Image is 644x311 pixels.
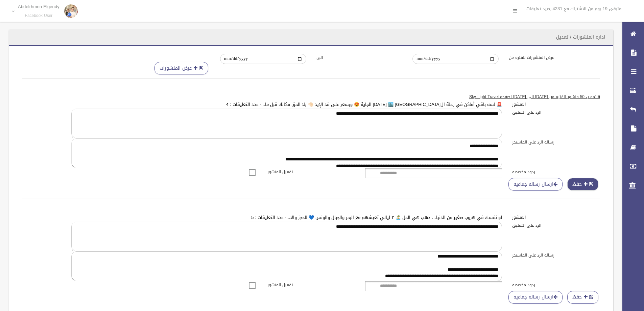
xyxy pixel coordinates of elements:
label: الرد على التعليق [507,109,605,116]
button: حفظ [567,178,598,191]
label: ردود مخصصه [507,168,605,176]
a: لو نفسك في هروب صغير من الدنيا… دهب هي الحل 🏝️ ٣ ليالي تعيشهم مع البحر والجبال والونس 💙 للحجز وال... [251,213,502,222]
header: اداره المنشورات / تعديل [548,30,613,44]
button: عرض المنشورات [154,62,208,74]
label: المنشور [507,101,605,108]
u: قائمه ب 50 منشور للفتره من [DATE] الى [DATE] لصفحه Sky Light Travel [469,93,600,101]
label: ردود مخصصه [507,281,605,289]
label: المنشور [507,214,605,221]
label: الى [311,54,408,61]
a: ارسال رساله جماعيه [508,178,563,191]
small: Facebook User [18,13,59,18]
a: 🚨 لسه باقي أماكن في رحلة ال[GEOGRAPHIC_DATA] 🏙️ [DATE] الجاية 😍 وبسعر على قد الإيد 🤏🏻 يلا الحق مك... [226,100,502,109]
label: رساله الرد على الماسنجر [507,138,605,146]
button: حفظ [567,291,598,304]
label: رساله الرد على الماسنجر [507,251,605,259]
a: ارسال رساله جماعيه [508,291,563,304]
label: عرض المنشورات للفتره من [504,54,600,61]
label: الرد على التعليق [507,222,605,229]
p: Abdelrhmen Elgendy [18,4,59,9]
label: تفعيل المنشور [262,281,360,289]
label: تفعيل المنشور [262,168,360,176]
